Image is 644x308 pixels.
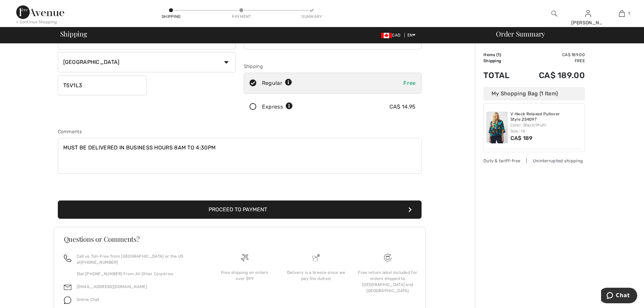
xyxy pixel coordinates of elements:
[483,87,585,100] div: My Shopping Bag (1 Item)
[77,297,100,302] span: Online Chat
[389,103,416,111] div: CA$ 14.95
[286,269,347,282] div: Delivery is a breeze since we pay the duties!
[357,269,418,294] div: Free return label included for orders shipped to [GEOGRAPHIC_DATA] and [GEOGRAPHIC_DATA]
[262,103,293,111] div: Express
[483,52,520,58] td: Items ( )
[483,158,585,164] div: Duty & tariff-free | Uninterrupted shipping
[16,19,57,25] div: < Continue Shopping
[58,75,147,95] input: Zip/Postal Code
[161,14,181,20] div: Shipping
[520,64,585,87] td: CA$ 189.00
[520,58,585,64] td: Free
[601,288,637,305] iframe: Opens a widget where you can chat to one of our agents
[214,269,275,282] div: Free shipping on orders over $99
[312,254,320,261] img: Delivery is a breeze since we pay the duties!
[77,271,201,277] p: Dial [PHONE_NUMBER] From All Other Countries
[407,33,416,38] span: EN
[302,14,322,20] div: Summary
[262,79,292,87] div: Regular
[60,30,87,37] span: Shipping
[628,10,630,17] span: 1
[64,255,71,262] img: call
[605,9,638,18] a: 1
[585,10,591,17] a: Sign In
[64,297,71,304] img: chat
[81,260,118,265] a: [PHONE_NUMBER]
[483,58,520,64] td: Shipping
[64,236,415,242] h3: Questions or Comments?
[241,254,248,261] img: Free shipping on orders over $99
[486,112,508,143] img: V-Neck Relaxed Pullover Style 254097
[551,9,557,18] img: search the website
[16,5,64,19] img: 1ère Avenue
[510,112,582,122] a: V-Neck Relaxed Pullover Style 254097
[384,254,391,261] img: Free shipping on orders over $99
[381,33,403,38] span: CAD
[571,19,604,26] div: [PERSON_NAME]
[483,64,520,87] td: Total
[77,284,147,289] a: [EMAIL_ADDRESS][DOMAIN_NAME]
[58,200,422,219] button: Proceed to Payment
[510,122,582,134] div: Color: Black/Multi Size: 16
[488,30,640,37] div: Order Summary
[77,253,201,265] p: Call us Toll-Free from [GEOGRAPHIC_DATA] or the US at
[520,52,585,58] td: CA$ 189.00
[381,33,392,38] img: Canadian Dollar
[585,9,591,18] img: My Info
[58,128,422,135] div: Comments
[510,135,533,141] span: CA$ 189
[244,63,422,70] div: Shipping
[498,52,500,57] span: 1
[231,14,252,20] div: Payment
[64,284,71,291] img: email
[619,9,625,18] img: My Bag
[403,80,415,86] span: Free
